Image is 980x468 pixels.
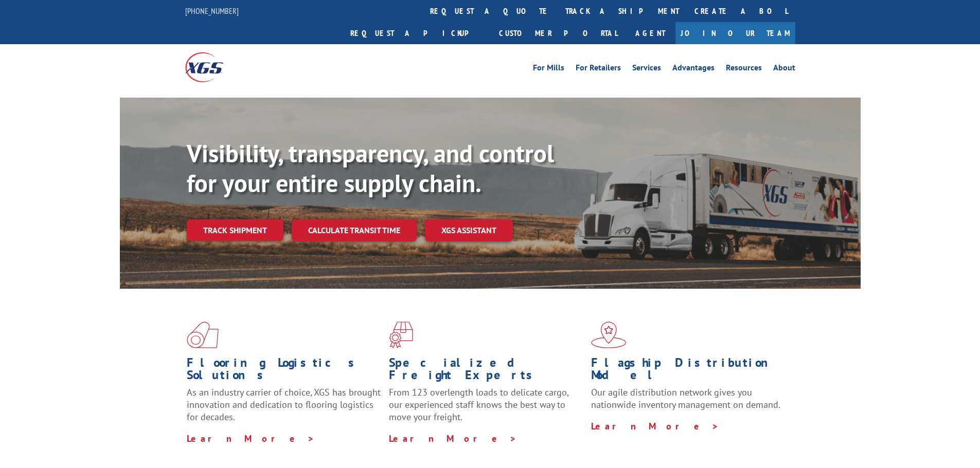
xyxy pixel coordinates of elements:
a: For Mills [533,64,564,75]
a: [PHONE_NUMBER] [185,6,239,16]
b: Visibility, transparency, and control for your entire supply chain. [187,137,554,199]
span: As an industry carrier of choice, XGS has brought innovation and dedication to flooring logistics... [187,386,381,423]
a: Services [632,64,661,75]
h1: Flagship Distribution Model [591,357,786,386]
a: Agent [625,22,675,44]
p: From 123 overlength loads to delicate cargo, our experienced staff knows the best way to move you... [389,386,583,432]
a: Learn More > [591,420,719,432]
a: About [773,64,795,75]
img: xgs-icon-total-supply-chain-intelligence-red [187,322,219,348]
img: xgs-icon-focused-on-flooring-red [389,322,413,348]
img: xgs-icon-flagship-distribution-model-red [591,322,627,348]
a: Learn More > [187,433,315,444]
a: Customer Portal [491,22,625,44]
h1: Specialized Freight Experts [389,357,583,386]
h1: Flooring Logistics Solutions [187,357,381,386]
a: Advantages [672,64,715,75]
a: Track shipment [187,219,283,241]
span: Our agile distribution network gives you nationwide inventory management on demand. [591,386,780,410]
a: Join Our Team [675,22,795,44]
a: Learn More > [389,433,517,444]
a: Resources [726,64,762,75]
a: XGS ASSISTANT [425,219,513,241]
a: For Retailers [576,64,621,75]
a: Request a pickup [343,22,491,44]
a: Calculate transit time [292,219,417,241]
